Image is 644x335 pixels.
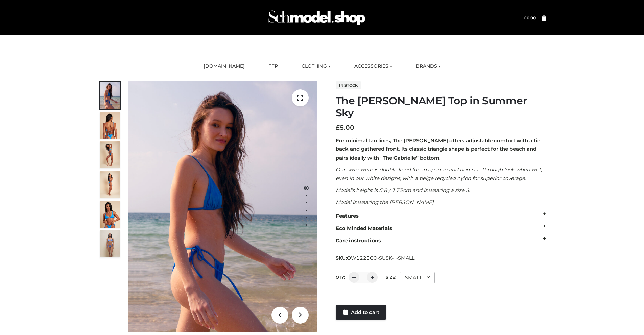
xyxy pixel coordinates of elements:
[100,141,120,168] img: 4.Alex-top_CN-1-1-2.jpg
[336,137,542,161] strong: For minimal tan lines, The [PERSON_NAME] offers adjustable comfort with a tie-back and gathered f...
[100,230,120,257] img: SSVC.jpg
[336,234,546,247] div: Care instructions
[336,81,361,89] span: In stock
[128,81,317,332] img: 1.Alex-top_SS-1_4464b1e7-c2c9-4e4b-a62c-58381cd673c0 (1)
[411,59,446,74] a: BRANDS
[386,275,396,280] label: Size:
[100,171,120,198] img: 3.Alex-top_CN-1-1-2.jpg
[524,15,527,20] span: £
[336,305,386,320] a: Add to cart
[336,166,542,182] em: Our swimwear is double lined for an opaque and non-see-through look when wet, even in our white d...
[100,201,120,228] img: 2.Alex-top_CN-1-1-2.jpg
[336,95,546,119] h1: The [PERSON_NAME] Top in Summer Sky
[198,59,250,74] a: [DOMAIN_NAME]
[336,187,470,193] em: Model’s height is 5’8 / 173cm and is wearing a size S.
[336,124,354,131] bdi: 5.00
[347,255,414,261] span: OW122ECO-SUSK-_-SMALL
[524,15,536,20] a: £0.00
[336,210,546,222] div: Features
[524,15,536,20] bdi: 0.00
[336,199,434,205] em: Model is wearing the [PERSON_NAME]
[266,4,367,31] img: Schmodel Admin 964
[336,222,546,235] div: Eco Minded Materials
[336,254,415,262] span: SKU:
[349,59,397,74] a: ACCESSORIES
[296,59,336,74] a: CLOTHING
[400,272,435,283] div: SMALL
[263,59,283,74] a: FFP
[100,82,120,109] img: 1.Alex-top_SS-1_4464b1e7-c2c9-4e4b-a62c-58381cd673c0-1.jpg
[336,275,345,280] label: QTY:
[100,112,120,139] img: 5.Alex-top_CN-1-1_1-1.jpg
[336,124,340,131] span: £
